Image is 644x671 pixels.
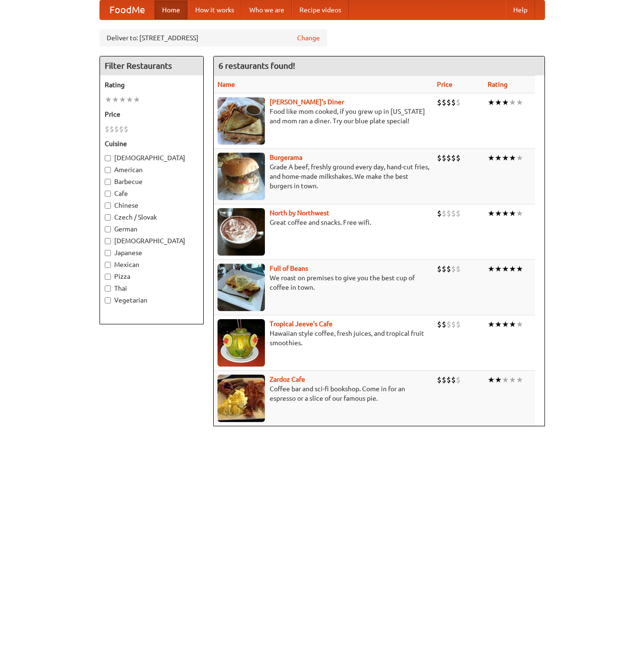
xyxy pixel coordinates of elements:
[456,319,461,330] li: $
[105,295,199,305] label: Vegetarian
[105,110,199,119] h5: Price
[124,124,128,134] li: $
[456,153,461,163] li: $
[442,97,446,108] li: $
[488,375,495,385] li: ★
[105,262,111,268] input: Mexican
[495,375,502,385] li: ★
[495,97,502,108] li: ★
[105,124,109,134] li: $
[100,56,203,75] h4: Filter Restaurants
[105,260,199,269] label: Mexican
[297,33,320,43] a: Change
[105,284,199,293] label: Thai
[451,153,456,163] li: $
[270,265,308,272] b: Full of Beans
[451,375,456,385] li: $
[218,384,429,403] p: Coffee bar and sci-fi bookshop. Come in for an espresso or a slice of our famous pie.
[451,319,456,330] li: $
[270,209,329,217] a: North by Northwest
[442,319,446,330] li: $
[451,264,456,274] li: $
[437,319,442,330] li: $
[105,214,111,221] input: Czech / Slovak
[242,0,292,19] a: Who we are
[502,319,509,330] li: ★
[502,208,509,219] li: ★
[109,124,114,134] li: $
[442,264,446,274] li: $
[509,153,516,163] li: ★
[446,153,451,163] li: $
[105,272,199,281] label: Pizza
[437,81,453,88] a: Price
[495,319,502,330] li: ★
[270,320,333,328] a: Tropical Jeeve's Cafe
[105,236,199,246] label: [DEMOGRAPHIC_DATA]
[442,208,446,219] li: $
[270,98,344,106] b: [PERSON_NAME]'s Diner
[105,274,111,280] input: Pizza
[437,97,442,108] li: $
[105,177,199,186] label: Barbecue
[105,165,199,175] label: American
[218,162,429,191] p: Grade A beef, freshly ground every day, hand-cut fries, and home-made milkshakes. We make the bes...
[105,201,199,210] label: Chinese
[105,155,111,161] input: [DEMOGRAPHIC_DATA]
[114,124,119,134] li: $
[502,153,509,163] li: ★
[188,0,242,19] a: How it works
[105,94,112,105] li: ★
[502,264,509,274] li: ★
[516,153,523,163] li: ★
[495,264,502,274] li: ★
[516,264,523,274] li: ★
[218,81,235,88] a: Name
[488,97,495,108] li: ★
[105,167,111,173] input: American
[218,97,265,145] img: sallys.jpg
[456,97,461,108] li: $
[112,94,119,105] li: ★
[488,153,495,163] li: ★
[105,238,111,244] input: [DEMOGRAPHIC_DATA]
[154,0,188,19] a: Home
[509,208,516,219] li: ★
[451,97,456,108] li: $
[270,154,302,161] a: Burgerama
[105,285,111,292] input: Thai
[218,61,295,70] ng-pluralize: 6 restaurants found!
[437,153,442,163] li: $
[509,319,516,330] li: ★
[119,124,124,134] li: $
[446,208,451,219] li: $
[105,191,111,197] input: Cafe
[456,375,461,385] li: $
[456,208,461,219] li: $
[502,375,509,385] li: ★
[437,264,442,274] li: $
[270,376,305,383] a: Zardoz Cafe
[446,319,451,330] li: $
[442,375,446,385] li: $
[105,224,199,234] label: German
[218,264,265,311] img: beans.jpg
[451,208,456,219] li: $
[218,153,265,200] img: burgerama.jpg
[119,94,126,105] li: ★
[446,97,451,108] li: $
[495,208,502,219] li: ★
[218,319,265,367] img: jeeves.jpg
[516,97,523,108] li: ★
[509,375,516,385] li: ★
[105,179,111,185] input: Barbecue
[218,329,429,348] p: Hawaiian style coffee, fresh juices, and tropical fruit smoothies.
[105,248,199,257] label: Japanese
[506,0,535,19] a: Help
[516,319,523,330] li: ★
[509,264,516,274] li: ★
[218,107,429,126] p: Food like mom cooked, if you grew up in [US_STATE] and mom ran a diner. Try our blue plate special!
